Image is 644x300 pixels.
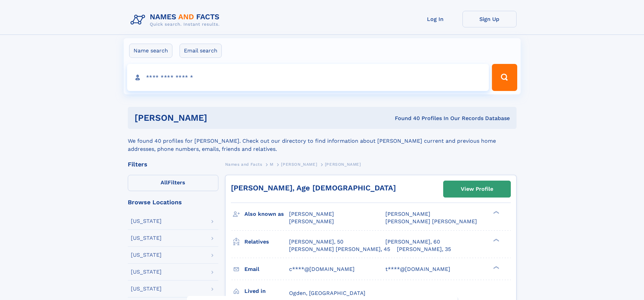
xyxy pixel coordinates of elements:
h3: Email [244,263,289,275]
a: Log In [408,11,462,27]
a: [PERSON_NAME] [281,160,317,168]
a: [PERSON_NAME], 60 [385,238,440,246]
a: Names and Facts [225,160,262,168]
button: Search Button [492,64,517,91]
a: View Profile [444,181,510,197]
label: Filters [128,175,218,191]
a: [PERSON_NAME], Age [DEMOGRAPHIC_DATA] [231,184,396,192]
span: [PERSON_NAME] [325,162,361,167]
h3: Also known as [244,208,289,220]
div: Browse Locations [128,199,218,205]
a: [PERSON_NAME] [PERSON_NAME], 45 [289,246,390,253]
span: [PERSON_NAME] [281,162,317,167]
a: [PERSON_NAME], 50 [289,238,343,246]
span: [PERSON_NAME] [289,218,334,225]
div: ❯ [492,265,500,270]
img: Logo Names and Facts [128,11,225,29]
div: [US_STATE] [131,218,162,224]
div: View Profile [461,181,493,197]
div: [US_STATE] [131,286,162,292]
div: [US_STATE] [131,269,162,275]
div: ❯ [492,210,500,215]
span: [PERSON_NAME] [PERSON_NAME] [385,218,477,225]
div: [US_STATE] [131,235,162,241]
span: All [161,179,168,186]
h1: [PERSON_NAME] [135,114,301,122]
h3: Lived in [244,285,289,297]
a: M [270,160,273,168]
label: Email search [180,44,222,58]
input: search input [127,64,489,91]
span: [PERSON_NAME] [289,211,334,217]
h3: Relatives [244,236,289,248]
label: Name search [129,44,172,58]
span: [PERSON_NAME] [385,211,430,217]
div: We found 40 profiles for [PERSON_NAME]. Check out our directory to find information about [PERSON... [128,129,517,153]
div: ❯ [492,238,500,242]
span: Ogden, [GEOGRAPHIC_DATA] [289,290,365,296]
a: Sign Up [462,11,517,27]
div: [US_STATE] [131,252,162,258]
div: Filters [128,161,218,167]
span: M [270,162,273,167]
div: Found 40 Profiles In Our Records Database [301,115,510,122]
a: [PERSON_NAME], 35 [397,246,451,253]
